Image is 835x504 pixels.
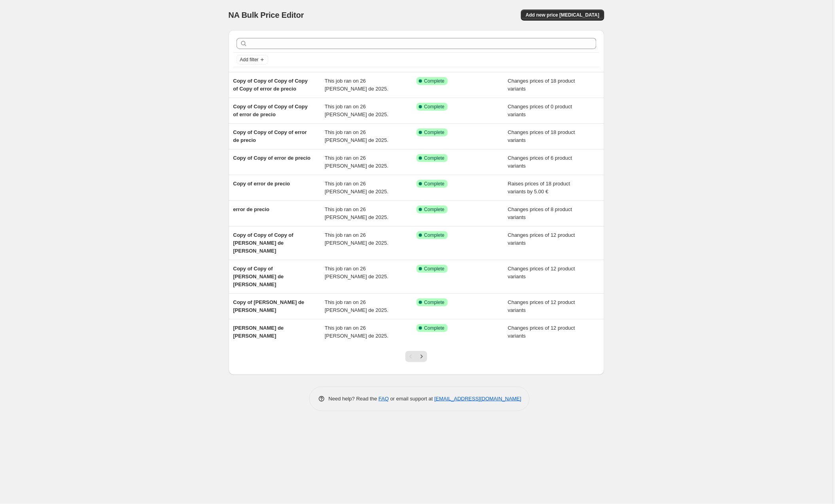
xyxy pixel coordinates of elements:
span: Copy of Copy of Copy of [PERSON_NAME] de [PERSON_NAME] [233,232,293,254]
span: This job ran on 26 [PERSON_NAME] de 2025. [325,181,388,194]
button: Add new price [MEDICAL_DATA] [521,9,604,21]
nav: Pagination [405,351,427,362]
span: Complete [424,78,445,84]
span: error de precio [233,206,270,212]
span: Copy of Copy of Copy of error de precio [233,129,307,143]
span: This job ran on 26 [PERSON_NAME] de 2025. [325,206,388,220]
span: Complete [424,232,445,238]
span: This job ran on 26 [PERSON_NAME] de 2025. [325,104,388,117]
span: Copy of Copy of Copy of Copy of error de precio [233,104,308,117]
span: Complete [424,299,445,306]
span: Copy of Copy of [PERSON_NAME] de [PERSON_NAME] [233,266,284,287]
span: Changes prices of 8 product variants [508,206,572,220]
span: This job ran on 26 [PERSON_NAME] de 2025. [325,299,388,313]
span: Copy of [PERSON_NAME] de [PERSON_NAME] [233,299,305,313]
span: Complete [424,325,445,331]
span: Changes prices of 18 product variants [508,78,575,92]
a: [EMAIL_ADDRESS][DOMAIN_NAME] [434,396,521,402]
span: Need help? Read the [329,396,379,402]
span: This job ran on 26 [PERSON_NAME] de 2025. [325,266,388,279]
span: This job ran on 26 [PERSON_NAME] de 2025. [325,232,388,246]
span: NA Bulk Price Editor [229,11,304,19]
span: Copy of Copy of Copy of Copy of Copy of error de precio [233,78,308,92]
span: Changes prices of 6 product variants [508,155,572,169]
span: or email support at [389,396,434,402]
button: Next [416,351,427,362]
span: Copy of Copy of error de precio [233,155,311,161]
span: [PERSON_NAME] de [PERSON_NAME] [233,325,284,339]
span: This job ran on 26 [PERSON_NAME] de 2025. [325,78,388,92]
button: Add filter [237,55,268,64]
span: Complete [424,155,445,161]
span: Add filter [240,57,259,63]
span: Copy of error de precio [233,181,290,187]
span: This job ran on 26 [PERSON_NAME] de 2025. [325,129,388,143]
a: FAQ [379,396,389,402]
span: Complete [424,206,445,213]
span: Complete [424,129,445,136]
span: Changes prices of 12 product variants [508,232,575,246]
span: This job ran on 26 [PERSON_NAME] de 2025. [325,325,388,339]
span: Changes prices of 12 product variants [508,325,575,339]
span: This job ran on 26 [PERSON_NAME] de 2025. [325,155,388,169]
span: Complete [424,266,445,272]
span: Changes prices of 0 product variants [508,104,572,117]
span: Raises prices of 18 product variants by 5.00 € [508,181,570,194]
span: Changes prices of 12 product variants [508,266,575,279]
span: Changes prices of 12 product variants [508,299,575,313]
span: Add new price [MEDICAL_DATA] [526,12,599,18]
span: Complete [424,181,445,187]
span: Complete [424,104,445,110]
span: Changes prices of 18 product variants [508,129,575,143]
